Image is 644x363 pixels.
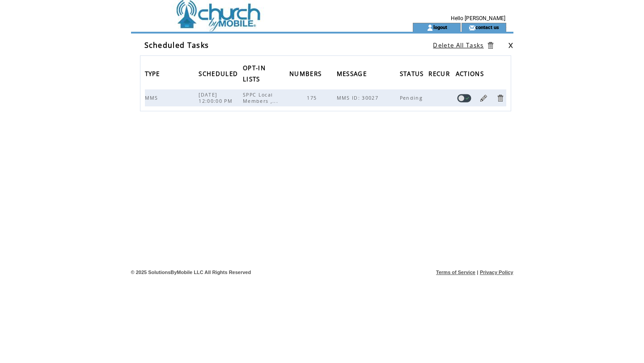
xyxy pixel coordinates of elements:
span: MMS [145,95,161,101]
a: NUMBERS [289,71,324,76]
span: Scheduled Tasks [144,40,209,50]
a: MESSAGE [337,71,369,76]
span: SCHEDULED [199,68,240,82]
span: TYPE [145,68,162,82]
span: Pending [400,95,425,101]
a: OPT-IN LISTS [243,65,266,81]
a: SCHEDULED [199,71,240,76]
a: Privacy Policy [480,270,513,275]
span: MMS ID: 30027 [337,95,381,101]
span: STATUS [400,68,426,82]
a: TYPE [145,71,162,76]
span: | [477,270,478,275]
span: SPPC Local Members ,... [243,92,280,104]
a: Disable task [457,94,471,102]
span: MESSAGE [337,68,369,82]
span: © 2025 SolutionsByMobile LLC All Rights Reserved [131,270,251,275]
img: contact_us_icon.gif [469,24,475,31]
span: NUMBERS [289,68,324,82]
a: Terms of Service [436,270,475,275]
span: Hello [PERSON_NAME] [451,15,505,21]
a: Delete Task [496,94,504,102]
span: [DATE] 12:00:00 PM [199,92,235,104]
a: Edit Task [479,94,488,102]
a: RECUR [428,71,452,76]
span: RECUR [428,68,452,82]
span: ACTIONS [456,68,486,82]
a: Delete All Tasks [433,41,483,49]
span: 175 [307,95,319,101]
a: STATUS [400,71,426,76]
a: logout [433,24,447,30]
a: contact us [475,24,499,30]
span: OPT-IN LISTS [243,62,266,88]
img: account_icon.gif [427,24,433,31]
